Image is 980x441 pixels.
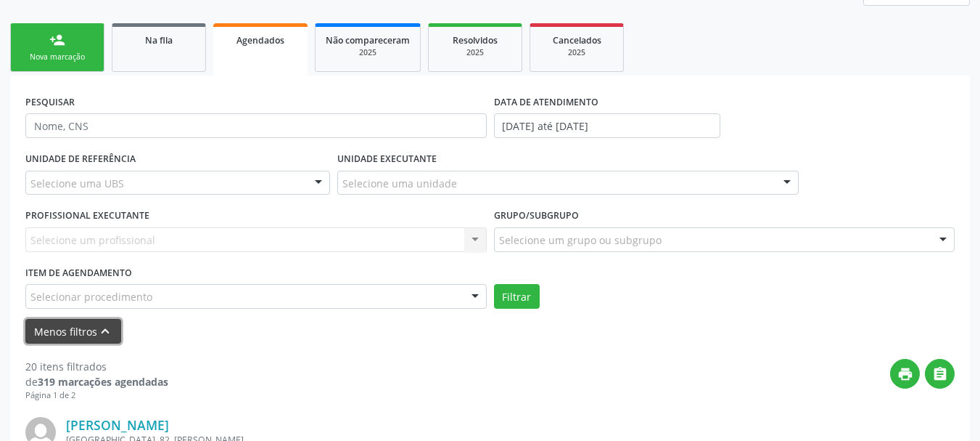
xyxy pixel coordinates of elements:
[326,47,410,58] div: 2025
[21,52,94,62] div: Nova marcação
[25,319,121,344] button: Menos filtroskeyboard_arrow_up
[66,417,169,433] a: [PERSON_NAME]
[25,262,132,285] label: Item de agendamento
[494,113,721,138] input: Selecione um intervalo
[25,91,75,113] label: PESQUISAR
[145,34,173,46] span: Na fila
[494,284,540,309] button: Filtrar
[97,323,113,339] i: keyboard_arrow_up
[890,359,920,389] button: print
[25,205,149,227] label: PROFISSIONAL EXECUTANTE
[897,366,913,382] i: print
[38,375,168,389] strong: 319 marcações agendadas
[49,32,65,48] div: person_add
[236,34,284,46] span: Agendados
[25,113,487,138] input: Nome, CNS
[25,389,168,402] div: Página 1 de 2
[25,148,136,171] label: UNIDADE DE REFERÊNCIA
[494,91,598,113] label: DATA DE ATENDIMENTO
[499,232,662,248] span: Selecione um grupo ou subgrupo
[30,289,152,304] span: Selecionar procedimento
[25,359,168,374] div: 20 itens filtrados
[453,34,498,46] span: Resolvidos
[553,34,601,46] span: Cancelados
[925,359,955,389] button: 
[326,34,410,46] span: Não compareceram
[337,148,437,171] label: UNIDADE EXECUTANTE
[25,374,168,389] div: de
[439,47,511,58] div: 2025
[342,176,457,191] span: Selecione uma unidade
[30,176,124,191] span: Selecione uma UBS
[494,205,579,227] label: Grupo/Subgrupo
[540,47,613,58] div: 2025
[932,366,948,382] i: 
